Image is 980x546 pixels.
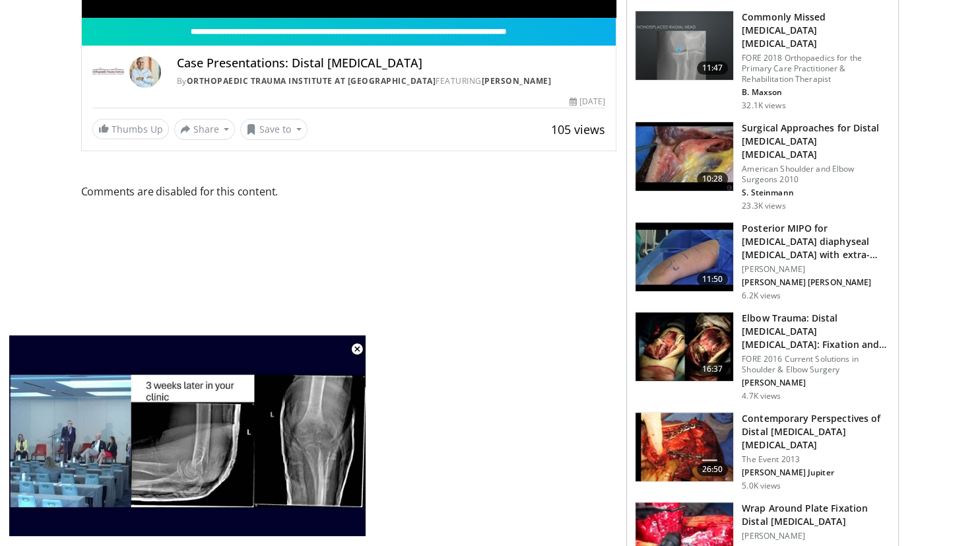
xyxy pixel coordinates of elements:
[742,277,890,288] p: [PERSON_NAME] [PERSON_NAME]
[9,335,366,537] video-js: Video Player
[697,273,729,286] span: 11:50
[742,391,781,401] p: 4.7K views
[344,335,370,363] button: Close
[742,53,890,85] p: FORE 2018 Orthopaedics for the Primary Care Practitioner & Rehabilitation Therapist
[636,222,733,291] img: beeb31de-7558-421e-9f50-864d77cfd106.150x105_q85_crop-smart_upscale.jpg
[742,312,890,351] h3: Elbow Trauma: Distal [MEDICAL_DATA] [MEDICAL_DATA]: Fixation and Replacement, Pa…
[635,121,890,211] a: 10:28 Surgical Approaches for Distal [MEDICAL_DATA] [MEDICAL_DATA] American Shoulder and Elbow Su...
[174,119,236,140] button: Share
[742,290,781,301] p: 6.2K views
[697,61,729,75] span: 11:47
[177,75,606,87] div: By FEATURING
[129,56,161,88] img: Avatar
[742,502,890,528] h3: Wrap Around Plate Fixation Distal [MEDICAL_DATA]
[742,87,890,98] p: B. Maxson
[742,378,890,388] p: [PERSON_NAME]
[187,75,436,86] a: Orthopaedic Trauma Institute at [GEOGRAPHIC_DATA]
[742,412,890,452] h3: Contemporary Perspectives of Distal [MEDICAL_DATA] [MEDICAL_DATA]
[92,56,124,88] img: Orthopaedic Trauma Institute at UCSF
[635,11,890,111] a: 11:47 Commonly Missed [MEDICAL_DATA] [MEDICAL_DATA] FORE 2018 Orthopaedics for the Primary Care P...
[742,264,890,275] p: [PERSON_NAME]
[742,164,890,185] p: American Shoulder and Elbow Surgeons 2010
[742,11,890,50] h3: Commonly Missed [MEDICAL_DATA] [MEDICAL_DATA]
[742,222,890,261] h3: Posterior MIPO for [MEDICAL_DATA] diaphyseal [MEDICAL_DATA] with extra-articular…
[482,75,552,86] a: [PERSON_NAME]
[742,354,890,375] p: FORE 2016 Current Solutions in Shoulder & Elbow Surgery
[635,412,890,491] a: 26:50 Contemporary Perspectives of Distal [MEDICAL_DATA] [MEDICAL_DATA] The Event 2013 [PERSON_NA...
[697,463,729,476] span: 26:50
[742,467,890,478] p: [PERSON_NAME] Jupiter
[697,362,729,376] span: 16:37
[742,454,890,465] p: The Event 2013
[742,481,781,491] p: 5.0K views
[177,56,606,71] h4: Case Presentations: Distal [MEDICAL_DATA]
[636,413,733,481] img: 7a428ca0-e65e-4ebe-b23f-acf29e727a46.150x105_q85_crop-smart_upscale.jpg
[92,119,169,139] a: Thumbs Up
[742,121,890,161] h3: Surgical Approaches for Distal [MEDICAL_DATA] [MEDICAL_DATA]
[570,96,605,108] div: [DATE]
[635,312,890,401] a: 16:37 Elbow Trauma: Distal [MEDICAL_DATA] [MEDICAL_DATA]: Fixation and Replacement, Pa… FORE 2016...
[636,11,733,80] img: b2c65235-e098-4cd2-ab0f-914df5e3e270.150x105_q85_crop-smart_upscale.jpg
[697,172,729,186] span: 10:28
[635,222,890,301] a: 11:50 Posterior MIPO for [MEDICAL_DATA] diaphyseal [MEDICAL_DATA] with extra-articular… [PERSON_N...
[636,122,733,191] img: stein_0_1.png.150x105_q85_crop-smart_upscale.jpg
[742,100,785,111] p: 32.1K views
[240,119,308,140] button: Save to
[551,121,605,137] span: 105 views
[742,201,785,211] p: 23.3K views
[636,312,733,381] img: 2501baac-25dc-44c6-b857-0c39fce5fc88.150x105_q85_crop-smart_upscale.jpg
[742,188,890,198] p: S. Steinmann
[742,531,890,541] p: [PERSON_NAME]
[81,183,617,200] span: Comments are disabled for this content.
